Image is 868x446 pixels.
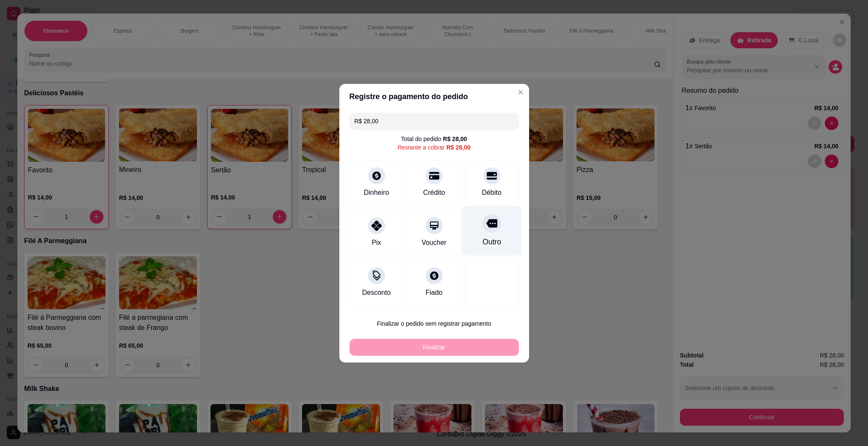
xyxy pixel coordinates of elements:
div: Pix [372,238,381,248]
div: Dinheiro [364,188,389,198]
div: Restante a cobrar [397,143,470,152]
div: Desconto [362,288,391,298]
div: Total do pedido [401,135,467,143]
div: Débito [482,188,501,198]
div: Fiado [425,288,442,298]
input: Ex.: hambúrguer de cordeiro [355,113,514,130]
div: R$ 28,00 [446,143,471,152]
div: R$ 28,00 [443,135,467,143]
header: Registre o pagamento do pedido [339,84,529,109]
div: Voucher [422,238,446,248]
button: Close [514,86,527,99]
div: Crédito [423,188,445,198]
div: Outro [482,236,501,247]
button: Finalizar o pedido sem registrar pagamento [349,315,519,332]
